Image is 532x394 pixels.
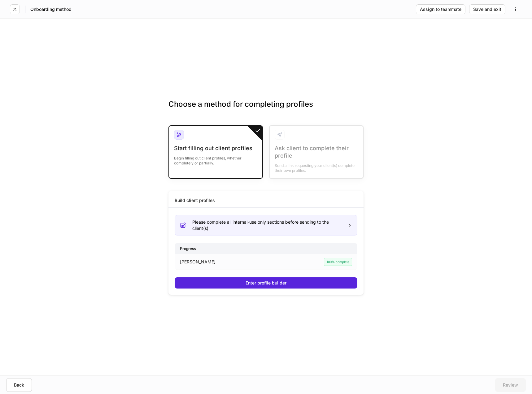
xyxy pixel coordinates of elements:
div: Start filling out client profiles [174,145,257,152]
button: Back [6,378,32,392]
div: Back [14,383,24,387]
div: Progress [175,243,357,254]
div: Save and exit [473,7,501,11]
button: Enter profile builder [175,277,357,289]
button: Save and exit [469,4,505,14]
div: Build client profiles [175,197,215,204]
div: Begin filling out client profiles, whether completely or partially. [174,152,257,166]
p: [PERSON_NAME] [180,259,216,265]
div: Please complete all internal-use only sections before sending to the client(s) [192,219,343,231]
div: Enter profile builder [246,281,286,285]
div: 100% complete [324,258,352,266]
button: Assign to teammate [416,4,465,14]
h5: Onboarding method [30,6,72,12]
h3: Choose a method for completing profiles [168,99,364,119]
div: Assign to teammate [420,7,461,11]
